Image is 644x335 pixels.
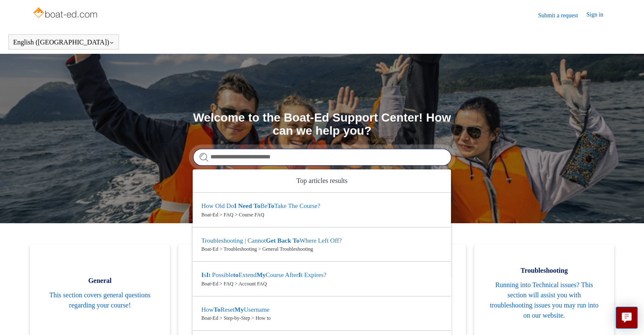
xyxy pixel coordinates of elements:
[293,237,299,244] em: To
[586,10,612,20] a: Sign in
[268,202,274,209] em: To
[43,290,157,310] span: This section covers general questions regarding your course!
[266,237,276,244] em: Get
[193,169,451,193] zd-autocomplete-header: Top articles results
[201,245,442,253] zd-autocomplete-breadcrumbs-multibrand: Boat-Ed > Troubleshooting > General Troubleshooting
[201,211,442,219] zd-autocomplete-breadcrumbs-multibrand: Boat-Ed > FAQ > Course FAQ
[616,307,638,329] button: Live chat
[13,39,114,46] button: English ([GEOGRAPHIC_DATA])
[191,285,305,316] span: This section will answer questions that you may have that have already been asked before!
[299,271,301,278] em: I
[193,149,451,166] input: Search
[487,280,601,321] span: Running into Technical issues? This section will assist you with troubleshooting issues you may r...
[235,306,244,313] em: My
[191,271,305,281] span: FAQ
[234,202,237,209] em: I
[238,202,252,209] em: Need
[277,237,291,244] em: Back
[201,271,204,278] em: I
[201,306,269,315] zd-autocomplete-title-multibrand: Suggested result 4 How To Reset My Username
[201,202,320,211] zd-autocomplete-title-multibrand: Suggested result 1 How Old Do I Need To Be To Take The Course?
[201,280,442,288] zd-autocomplete-breadcrumbs-multibrand: Boat-Ed > FAQ > Account FAQ
[487,266,601,276] span: Troubleshooting
[214,306,221,313] em: To
[43,276,157,286] span: General
[193,111,451,138] h1: Welcome to the Boat-Ed Support Center! How can we help you?
[538,11,586,20] a: Submit a request
[257,271,266,278] em: My
[233,271,239,278] em: to
[206,271,209,278] em: I
[254,202,260,209] em: To
[201,237,342,246] zd-autocomplete-title-multibrand: Suggested result 2 Troubleshooting | Cannot Get Back To Where Left Off?
[201,271,326,280] zd-autocomplete-title-multibrand: Suggested result 3 Is It Possible to Extend My Course After It Expires?
[201,314,442,322] zd-autocomplete-breadcrumbs-multibrand: Boat-Ed > Step-by-Step > How to
[32,5,100,22] img: Boat-Ed Help Center home page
